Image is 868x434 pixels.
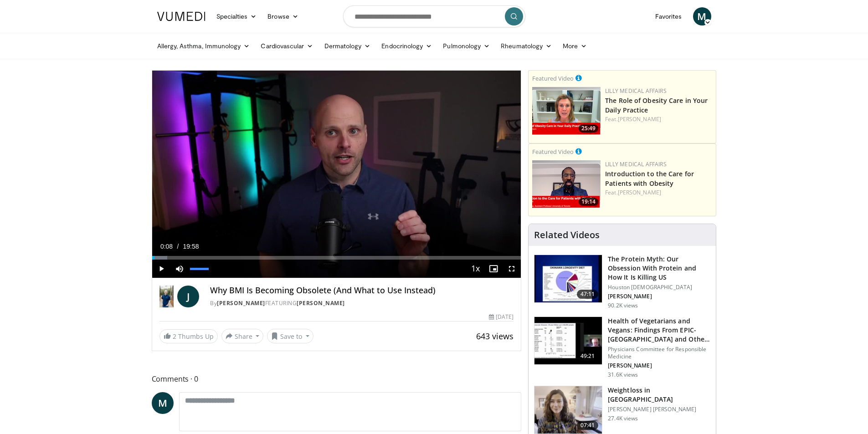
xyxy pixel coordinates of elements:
img: 606f2b51-b844-428b-aa21-8c0c72d5a896.150x105_q85_crop-smart_upscale.jpg [534,317,602,364]
span: 0:08 [160,243,173,250]
button: Share [221,329,264,343]
p: Houston [DEMOGRAPHIC_DATA] [608,284,710,291]
a: Lilly Medical Affairs [605,160,667,168]
img: acc2e291-ced4-4dd5-b17b-d06994da28f3.png.150x105_q85_crop-smart_upscale.png [532,160,601,208]
span: 2 [173,332,176,341]
span: 49:21 [577,352,599,361]
a: [PERSON_NAME] [618,189,661,196]
a: The Role of Obesity Care in Your Daily Practice [605,96,708,114]
a: Lilly Medical Affairs [605,87,667,95]
a: M [693,7,711,26]
a: 47:11 The Protein Myth: Our Obsession With Protein and How It Is Killing US Houston [DEMOGRAPHIC_... [534,255,710,309]
p: [PERSON_NAME] [608,293,710,300]
a: Specialties [211,7,262,26]
a: More [557,37,592,55]
a: 49:21 Health of Vegetarians and Vegans: Findings From EPIC-[GEOGRAPHIC_DATA] and Othe… Physicians... [534,317,710,378]
button: Mute [170,260,189,278]
h3: Weightloss in [GEOGRAPHIC_DATA] [608,386,710,404]
button: Enable picture-in-picture mode [484,260,503,278]
a: [PERSON_NAME] [297,299,345,307]
a: Allergy, Asthma, Immunology [152,37,256,55]
h4: Why BMI Is Becoming Obsolete (And What to Use Instead) [210,286,514,296]
small: Featured Video [532,148,574,156]
button: Play [152,260,170,278]
span: 643 views [476,331,514,342]
div: By FEATURING [210,299,514,307]
a: Pulmonology [437,37,495,55]
span: 19:14 [579,198,598,206]
a: 2 Thumbs Up [159,329,218,343]
a: M [152,392,174,414]
a: J [177,286,199,307]
a: Dermatology [319,37,376,55]
img: b7b8b05e-5021-418b-a89a-60a270e7cf82.150x105_q85_crop-smart_upscale.jpg [534,255,602,302]
span: Comments 0 [152,373,522,385]
button: Save to [267,329,313,343]
div: [DATE] [489,313,514,321]
img: VuMedi Logo [157,12,205,21]
video-js: Video Player [152,71,521,278]
a: 25:49 [532,87,601,135]
a: Cardiovascular [255,37,318,55]
span: 47:11 [577,290,599,299]
h4: Related Videos [534,230,600,240]
a: [PERSON_NAME] [618,115,661,123]
a: Introduction to the Care for Patients with Obesity [605,169,694,188]
span: 07:41 [577,421,599,430]
button: Playback Rate [466,260,484,278]
p: Physicians Committee for Responsible Medicine [608,346,710,360]
a: Endocrinology [376,37,437,55]
h3: The Protein Myth: Our Obsession With Protein and How It Is Killing US [608,255,710,282]
a: 19:14 [532,160,601,208]
div: Progress Bar [152,256,521,260]
img: Dr. Jordan Rennicke [159,286,174,307]
span: 25:49 [579,124,598,133]
div: Volume Level [190,268,209,270]
a: Favorites [650,7,688,26]
input: Search topics, interventions [343,5,525,27]
span: / [177,243,179,250]
a: [PERSON_NAME] [217,299,265,307]
div: Feat. [605,115,712,123]
small: Featured Video [532,74,574,82]
p: 27.4K views [608,415,638,422]
p: [PERSON_NAME] [608,362,710,369]
a: 07:41 Weightloss in [GEOGRAPHIC_DATA] [PERSON_NAME] [PERSON_NAME] 27.4K views [534,386,710,434]
button: Fullscreen [503,260,521,278]
h3: Health of Vegetarians and Vegans: Findings From EPIC-[GEOGRAPHIC_DATA] and Othe… [608,317,710,344]
a: Browse [262,7,304,26]
a: Rheumatology [495,37,557,55]
img: e1208b6b-349f-4914-9dd7-f97803bdbf1d.png.150x105_q85_crop-smart_upscale.png [532,87,601,135]
div: Feat. [605,189,712,197]
span: 19:58 [183,243,199,250]
p: [PERSON_NAME] [PERSON_NAME] [608,406,710,413]
p: 90.2K views [608,302,638,309]
img: 9983fed1-7565-45be-8934-aef1103ce6e2.150x105_q85_crop-smart_upscale.jpg [534,386,602,434]
p: 31.6K views [608,371,638,378]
